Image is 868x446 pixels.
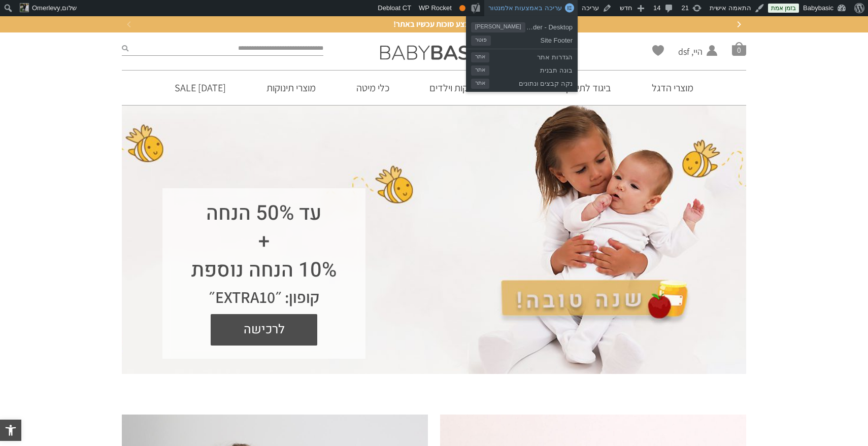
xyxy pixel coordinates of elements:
[637,71,709,105] a: מוצרי הדגל
[251,71,331,105] a: מוצרי תינוקות
[525,19,573,32] span: Site Header - Desktop
[489,76,573,89] span: נקה קבצים ונתונים
[768,4,799,13] a: בזמן אמת
[731,17,746,32] button: Next
[491,32,573,46] span: Site Footer
[132,19,736,30] a: מבצע סוכות עכשיו באתר!
[488,4,562,12] span: עריכה באמצעות אלמנטור
[459,5,465,11] div: תקין
[471,79,489,89] span: אתר
[471,36,491,46] span: פוטר
[489,49,573,62] span: הגדרות אתר
[652,45,664,59] span: Wishlist
[183,285,345,309] div: קופון: ״EXTRA10״
[211,314,317,346] a: לרכישה
[678,58,703,71] span: החשבון שלי
[466,76,578,89] a: נקה קבצים ונתוניםאתר
[471,52,489,62] span: אתר
[380,38,488,60] img: Baby Basic בגדי תינוקות וילדים אונליין
[414,71,516,105] a: בגדי תינוקות וילדים
[652,45,664,56] a: Wishlist
[32,4,60,12] span: Omerlevy
[471,65,489,76] span: אתר
[466,62,578,76] a: בונה תבניתאתר
[183,199,345,285] h1: עד 50% הנחה + 10% הנחה נוספת
[732,42,746,56] span: סל קניות
[341,71,405,105] a: כלי מיטה
[466,49,578,62] a: הגדרות אתראתר
[159,71,241,105] a: [DATE] SALE
[466,32,578,46] a: Site Footerפוטר
[218,314,310,346] span: לרכישה
[732,42,746,56] a: סל קניות0
[466,19,578,32] a: Site Header - Desktop[PERSON_NAME]
[489,62,573,76] span: בונה תבנית
[471,22,525,32] span: [PERSON_NAME]
[526,71,626,105] a: ביגוד לתינוק שנולד
[393,19,475,30] span: מבצע סוכות עכשיו באתר!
